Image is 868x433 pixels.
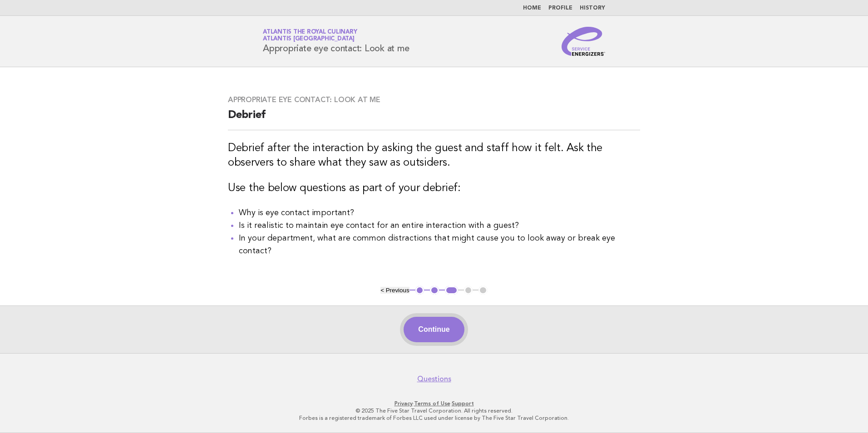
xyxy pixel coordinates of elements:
h2: Debrief [228,108,640,130]
a: Privacy [395,400,413,407]
a: Support [452,400,474,407]
p: © 2025 The Five Star Travel Corporation. All rights reserved. [156,407,712,414]
h4: In your department, what are common distractions that might cause you to look away or break eye c... [239,232,640,257]
p: Forbes is a registered trademark of Forbes LLC used under license by The Five Star Travel Corpora... [156,414,712,422]
button: 2 [430,286,439,295]
a: Profile [548,5,572,11]
li: Is it realistic to maintain eye contact for an entire interaction with a guest? [239,219,640,232]
li: Why is eye contact important? [239,207,640,219]
a: Atlantis the Royal CulinaryAtlantis [GEOGRAPHIC_DATA] [263,29,357,42]
h3: Use the below questions as part of your debrief: [228,181,640,196]
button: < Previous [380,287,409,294]
h3: Appropriate eye contact: Look at me [228,95,640,104]
a: History [580,5,605,11]
a: Terms of Use [414,400,450,407]
p: · · [156,400,712,407]
button: 3 [445,286,458,295]
h3: Debrief after the interaction by asking the guest and staff how it felt. Ask the observers to sha... [228,141,640,170]
h1: Appropriate eye contact: Look at me [263,30,409,53]
span: Atlantis [GEOGRAPHIC_DATA] [263,36,355,42]
button: 1 [415,286,424,295]
img: Service Energizers [562,27,605,56]
button: Continue [404,317,464,342]
a: Questions [417,374,451,384]
a: Home [523,5,541,11]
